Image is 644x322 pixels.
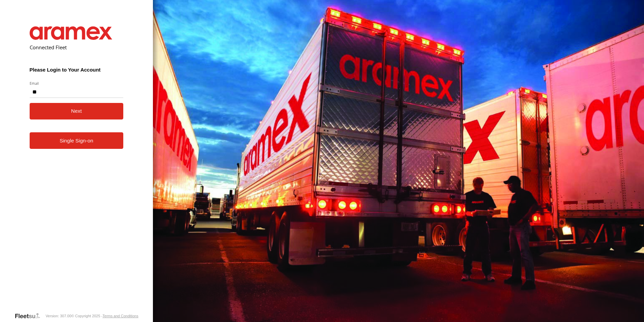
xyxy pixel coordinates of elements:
[71,314,138,318] div: © Copyright 2025 -
[30,67,124,73] h3: Please Login to Your Account
[30,132,124,149] a: Single Sign-on
[102,314,138,318] a: Terms and Conditions
[30,26,112,40] img: Aramex
[30,103,124,119] button: Next
[30,81,124,86] label: Email
[14,313,45,319] a: Visit our Website
[45,314,71,318] div: Version: 307.00
[30,44,124,51] h2: Connected Fleet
